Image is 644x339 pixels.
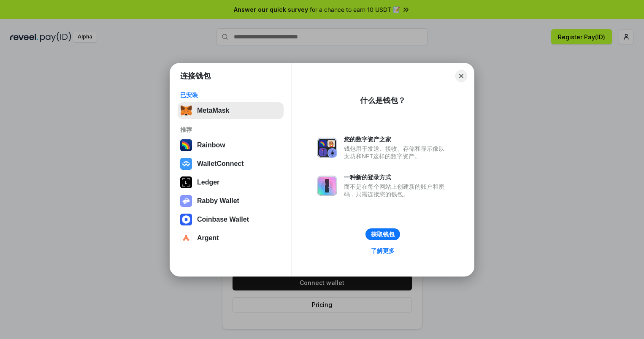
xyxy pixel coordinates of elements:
a: 了解更多 [366,245,400,256]
div: Ledger [197,179,219,186]
div: 推荐 [180,126,281,133]
img: svg+xml,%3Csvg%20width%3D%2228%22%20height%3D%2228%22%20viewBox%3D%220%200%2028%2028%22%20fill%3D... [180,158,192,170]
img: svg+xml,%3Csvg%20xmlns%3D%22http%3A%2F%2Fwww.w3.org%2F2000%2Fsvg%22%20width%3D%2228%22%20height%3... [180,176,192,188]
img: svg+xml,%3Csvg%20fill%3D%22none%22%20height%3D%2233%22%20viewBox%3D%220%200%2035%2033%22%20width%... [180,105,192,117]
div: 而不是在每个网站上创建新的账户和密码，只需连接您的钱包。 [344,183,449,198]
button: Close [455,70,467,82]
button: 获取钱包 [365,228,400,240]
div: Coinbase Wallet [197,216,249,223]
img: svg+xml,%3Csvg%20xmlns%3D%22http%3A%2F%2Fwww.w3.org%2F2000%2Fsvg%22%20fill%3D%22none%22%20viewBox... [317,176,337,196]
img: svg+xml,%3Csvg%20xmlns%3D%22http%3A%2F%2Fwww.w3.org%2F2000%2Fsvg%22%20fill%3D%22none%22%20viewBox... [317,138,337,158]
button: MetaMask [178,102,284,119]
img: svg+xml,%3Csvg%20xmlns%3D%22http%3A%2F%2Fwww.w3.org%2F2000%2Fsvg%22%20fill%3D%22none%22%20viewBox... [180,195,192,207]
div: Argent [197,234,219,242]
div: 了解更多 [371,247,395,255]
div: 什么是钱包？ [360,95,406,106]
img: svg+xml,%3Csvg%20width%3D%2228%22%20height%3D%2228%22%20viewBox%3D%220%200%2028%2028%22%20fill%3D... [180,232,192,244]
div: MetaMask [197,107,229,114]
button: Ledger [178,174,284,191]
button: Rabby Wallet [178,193,284,209]
div: Rainbow [197,141,225,149]
img: svg+xml,%3Csvg%20width%3D%2228%22%20height%3D%2228%22%20viewBox%3D%220%200%2028%2028%22%20fill%3D... [180,214,192,225]
div: 钱包用于发送、接收、存储和显示像以太坊和NFT这样的数字资产。 [344,145,449,160]
button: Coinbase Wallet [178,211,284,228]
div: 获取钱包 [371,231,395,238]
div: 您的数字资产之家 [344,136,449,143]
button: Rainbow [178,137,284,154]
div: 一种新的登录方式 [344,174,449,181]
button: Argent [178,230,284,247]
h1: 连接钱包 [180,71,211,81]
div: 已安装 [180,91,281,99]
img: svg+xml,%3Csvg%20width%3D%22120%22%20height%3D%22120%22%20viewBox%3D%220%200%20120%20120%22%20fil... [180,139,192,151]
button: WalletConnect [178,155,284,172]
div: WalletConnect [197,160,244,168]
div: Rabby Wallet [197,197,239,205]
